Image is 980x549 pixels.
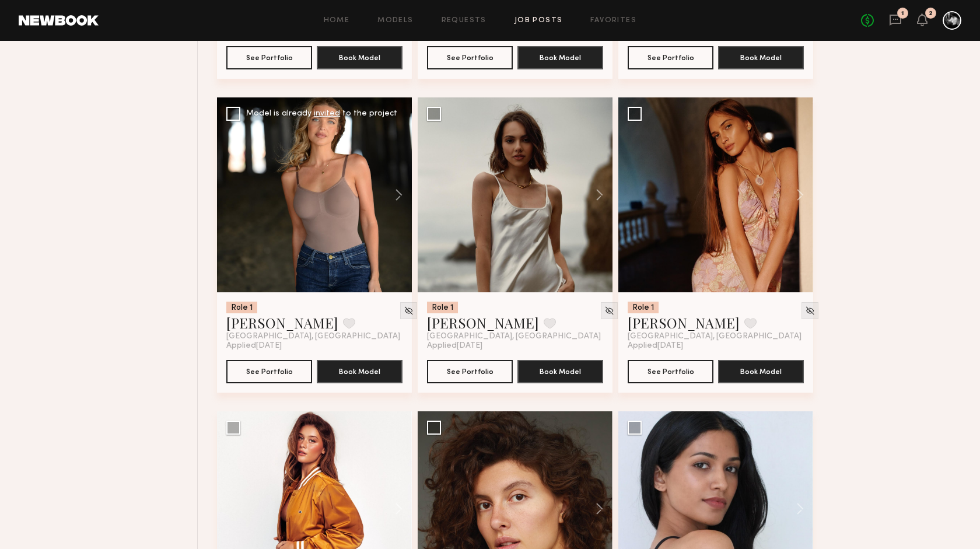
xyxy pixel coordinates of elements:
div: 2 [929,11,933,17]
a: Home [324,17,350,25]
a: Models [377,17,413,25]
button: Book Model [317,46,402,69]
a: [PERSON_NAME] [427,313,539,332]
button: Book Model [317,360,402,383]
a: Favorites [590,17,636,25]
button: See Portfolio [226,46,312,69]
div: Applied [DATE] [427,341,603,351]
div: Role 1 [427,302,458,313]
div: Applied [DATE] [628,341,804,351]
span: [GEOGRAPHIC_DATA], [GEOGRAPHIC_DATA] [628,332,801,341]
a: Book Model [718,366,804,376]
a: Book Model [517,366,603,376]
span: [GEOGRAPHIC_DATA], [GEOGRAPHIC_DATA] [226,332,400,341]
button: Book Model [517,360,603,383]
a: Book Model [517,52,603,62]
div: Applied [DATE] [226,341,402,351]
button: See Portfolio [628,46,713,69]
a: Job Posts [514,17,563,25]
button: See Portfolio [628,360,713,383]
img: Unhide Model [604,306,614,316]
button: Book Model [718,360,804,383]
div: Role 1 [226,302,257,313]
button: Book Model [718,46,804,69]
a: Book Model [317,366,402,376]
a: Book Model [718,52,804,62]
div: Role 1 [628,302,659,313]
img: Unhide Model [404,306,414,316]
div: Model is already to the project [246,110,397,118]
button: Book Model [517,46,603,69]
img: Unhide Model [805,306,815,316]
a: [PERSON_NAME] [628,313,740,332]
a: Requests [442,17,487,25]
div: 1 [901,11,904,17]
a: Book Model [317,52,402,62]
button: See Portfolio [427,46,513,69]
span: [GEOGRAPHIC_DATA], [GEOGRAPHIC_DATA] [427,332,601,341]
button: See Portfolio [427,360,513,383]
a: [PERSON_NAME] [226,313,338,332]
button: See Portfolio [226,360,312,383]
a: invited [314,110,340,117]
a: 1 [889,13,902,28]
